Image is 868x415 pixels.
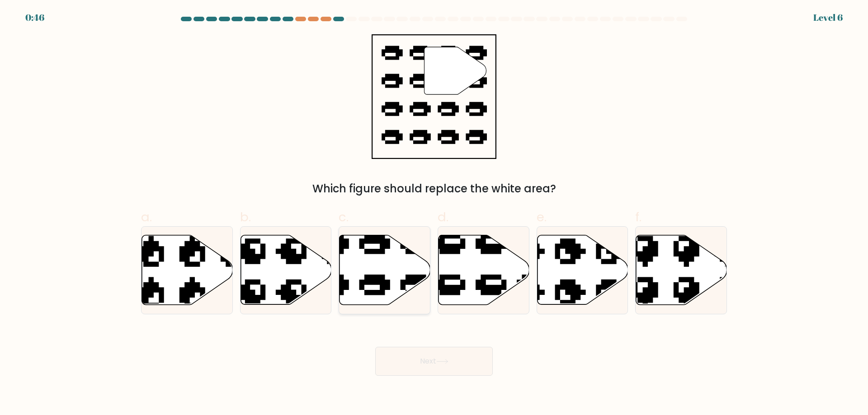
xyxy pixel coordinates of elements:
div: Which figure should replace the white area? [146,181,722,197]
div: Level 6 [813,11,843,24]
div: 0:46 [25,11,44,24]
span: b. [240,208,251,226]
span: d. [438,208,448,226]
span: a. [141,208,152,226]
g: " [424,47,486,94]
span: c. [339,208,349,226]
span: f. [635,208,642,226]
span: e. [537,208,547,226]
button: Next [375,347,493,376]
